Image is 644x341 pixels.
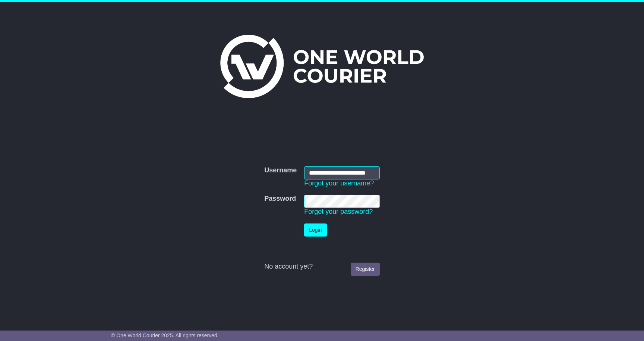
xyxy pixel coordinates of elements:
div: No account yet? [264,263,380,271]
label: Password [264,195,296,203]
a: Forgot your username? [304,179,374,187]
img: One World [220,35,424,98]
label: Username [264,166,297,175]
button: Login [304,223,326,237]
span: © One World Courier 2025. All rights reserved. [111,332,219,338]
a: Register [351,263,380,276]
a: Forgot your password? [304,208,373,215]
